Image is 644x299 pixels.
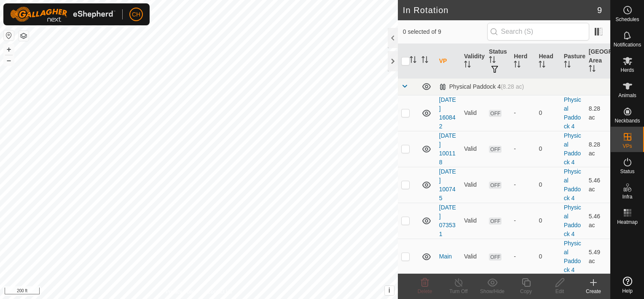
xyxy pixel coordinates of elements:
[618,93,636,98] span: Animals
[439,168,456,201] a: [DATE] 100745
[514,62,521,69] p-sorticon: Activate to sort
[509,288,543,295] div: Copy
[561,44,585,79] th: Pasture
[389,287,390,294] span: i
[535,239,560,275] td: 0
[421,57,428,64] p-sorticon: Activate to sort
[564,96,581,130] a: Physical Paddock 4
[166,288,197,296] a: Privacy Policy
[585,131,610,167] td: 8.28 ac
[535,95,560,131] td: 0
[132,10,140,19] span: CH
[410,57,416,64] p-sorticon: Activate to sort
[501,83,524,90] span: (8.28 ac)
[19,31,29,41] button: Map Layers
[585,203,610,239] td: 5.46 ac
[514,180,532,189] div: -
[436,44,461,79] th: VP
[622,194,632,199] span: Infra
[489,182,502,189] span: OFF
[620,68,634,73] span: Herds
[489,57,496,64] p-sorticon: Activate to sort
[461,167,486,203] td: Valid
[597,4,602,16] span: 9
[489,253,502,261] span: OFF
[535,203,560,239] td: 0
[4,30,14,41] button: Reset Map
[564,240,581,273] a: Physical Paddock 4
[475,288,509,295] div: Show/Hide
[461,203,486,239] td: Valid
[539,62,545,69] p-sorticon: Activate to sort
[615,17,639,22] span: Schedules
[439,96,456,130] a: [DATE] 160842
[461,239,486,275] td: Valid
[589,66,596,73] p-sorticon: Activate to sort
[418,288,432,294] span: Delete
[439,253,452,260] a: Main
[535,167,560,203] td: 0
[514,144,532,153] div: -
[207,288,232,296] a: Contact Us
[489,146,502,153] span: OFF
[535,44,560,79] th: Head
[487,23,589,41] input: Search (S)
[461,131,486,167] td: Valid
[514,216,532,225] div: -
[4,55,14,65] button: –
[442,288,475,295] div: Turn Off
[461,44,486,79] th: Validity
[439,204,456,237] a: [DATE] 073531
[614,42,641,47] span: Notifications
[564,204,581,237] a: Physical Paddock 4
[623,144,632,149] span: VPs
[543,288,577,295] div: Edit
[611,273,644,297] a: Help
[564,132,581,166] a: Physical Paddock 4
[585,239,610,275] td: 5.49 ac
[489,217,502,225] span: OFF
[489,110,502,117] span: OFF
[464,62,471,69] p-sorticon: Activate to sort
[617,220,638,225] span: Heatmap
[535,131,560,167] td: 0
[439,132,456,166] a: [DATE] 100118
[486,44,510,79] th: Status
[4,44,14,54] button: +
[385,286,394,295] button: i
[514,109,532,117] div: -
[403,5,597,15] h2: In Rotation
[622,288,633,294] span: Help
[439,83,524,90] div: Physical Paddock 4
[585,167,610,203] td: 5.46 ac
[585,44,610,79] th: [GEOGRAPHIC_DATA] Area
[614,118,640,123] span: Neckbands
[577,288,610,295] div: Create
[620,169,634,174] span: Status
[510,44,535,79] th: Herd
[564,168,581,201] a: Physical Paddock 4
[585,95,610,131] td: 8.28 ac
[403,27,487,36] span: 0 selected of 9
[514,252,532,261] div: -
[10,7,115,22] img: Gallagher Logo
[564,62,571,69] p-sorticon: Activate to sort
[461,95,486,131] td: Valid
